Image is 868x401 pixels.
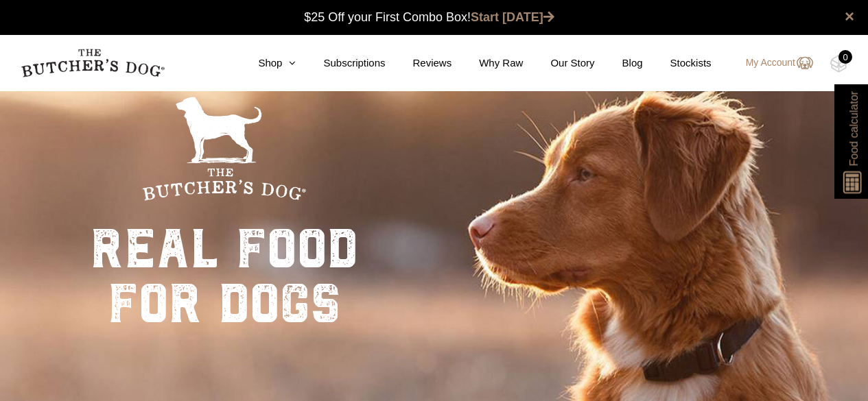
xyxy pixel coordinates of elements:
[523,56,594,71] a: Our Story
[296,56,385,71] a: Subscriptions
[231,56,296,71] a: Shop
[643,56,712,71] a: Stockists
[386,56,452,71] a: Reviews
[471,10,554,24] a: Start [DATE]
[830,55,847,73] img: TBD_Cart-Empty.png
[845,8,854,25] a: close
[91,221,358,331] div: real food for dogs
[838,50,852,64] div: 0
[451,56,523,71] a: Why Raw
[845,91,862,166] span: Food calculator
[595,56,643,71] a: Blog
[732,55,813,71] a: My Account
